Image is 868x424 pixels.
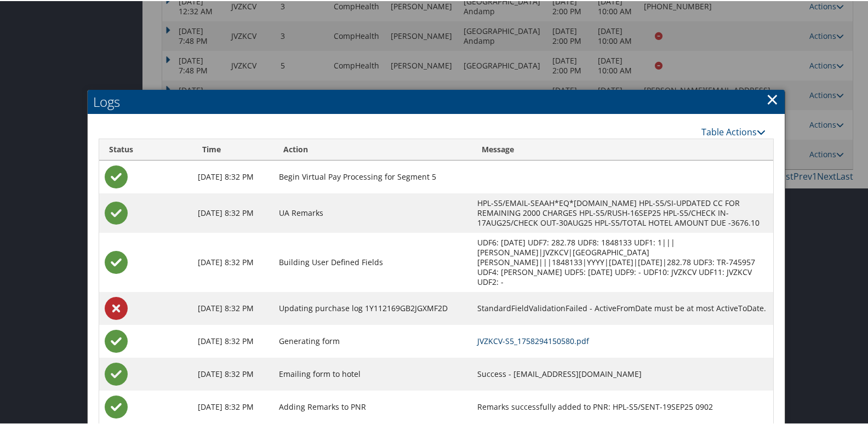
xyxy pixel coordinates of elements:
[192,324,273,357] td: [DATE] 8:32 PM
[192,192,273,232] td: [DATE] 8:32 PM
[192,138,273,159] th: Time: activate to sort column ascending
[99,138,192,159] th: Status: activate to sort column ascending
[273,291,472,324] td: Updating purchase log 1Y112169GB2JGXMF2D
[192,389,273,422] td: [DATE] 8:32 PM
[472,192,773,232] td: HPL-S5/EMAIL-SEAAH*EQ*[DOMAIN_NAME] HPL-S5/SI-UPDATED CC FOR REMAINING 2000 CHARGES HPL-S5/RUSH-1...
[273,357,472,389] td: Emailing form to hotel
[192,159,273,192] td: [DATE] 8:32 PM
[472,357,773,389] td: Success - [EMAIL_ADDRESS][DOMAIN_NAME]
[273,192,472,232] td: UA Remarks
[192,232,273,291] td: [DATE] 8:32 PM
[192,291,273,324] td: [DATE] 8:32 PM
[472,291,773,324] td: StandardFieldValidationFailed - ActiveFromDate must be at most ActiveToDate.
[472,138,773,159] th: Message: activate to sort column ascending
[701,125,766,137] a: Table Actions
[766,87,779,109] a: Close
[472,389,773,422] td: Remarks successfully added to PNR: HPL-S5/SENT-19SEP25 0902
[472,232,773,291] td: UDF6: [DATE] UDF7: 282.78 UDF8: 1848133 UDF1: 1|||[PERSON_NAME]|JVZKCV|[GEOGRAPHIC_DATA][PERSON_N...
[192,357,273,389] td: [DATE] 8:32 PM
[88,89,785,113] h2: Logs
[273,159,472,192] td: Begin Virtual Pay Processing for Segment 5
[273,232,472,291] td: Building User Defined Fields
[477,335,589,345] a: JVZKCV-S5_1758294150580.pdf
[273,324,472,357] td: Generating form
[273,389,472,422] td: Adding Remarks to PNR
[273,138,472,159] th: Action: activate to sort column ascending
